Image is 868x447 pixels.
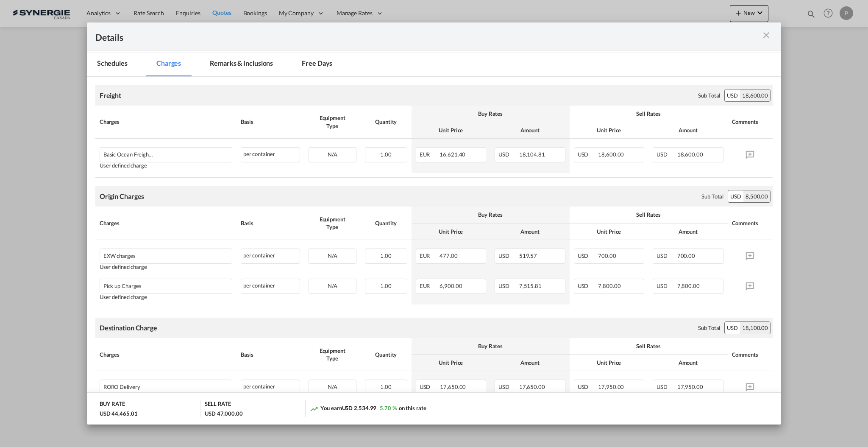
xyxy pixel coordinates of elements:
md-dialog: Port of ... [87,22,781,425]
div: EXW charges [103,249,197,259]
span: N/A [328,282,337,289]
span: N/A [328,151,337,158]
div: User defined charge [100,162,232,169]
span: N/A [328,252,337,259]
span: 5.70 % [380,405,396,411]
span: 1.00 [380,252,392,259]
span: 17,950.00 [677,383,703,390]
div: Pick up Charges [103,279,197,289]
div: Quantity [365,351,407,358]
div: per container [241,279,300,294]
th: Unit Price [570,122,648,139]
span: 1.00 [380,383,392,390]
div: USD [725,322,740,334]
span: 17,950.00 [598,383,624,390]
th: Unit Price [412,355,490,371]
span: USD [498,383,518,390]
div: Charges [100,351,232,358]
th: Amount [490,355,569,371]
th: Comments [728,106,773,139]
div: Sub Total [698,324,720,332]
div: USD [725,89,740,101]
div: Destination Charge [100,323,157,332]
div: Equipment Type [309,215,356,231]
div: per container [241,249,300,264]
span: USD [578,252,597,259]
span: USD [657,383,676,390]
div: Sell Rates [574,110,723,117]
span: 18,600.00 [598,151,624,158]
span: 7,515.81 [519,282,542,289]
span: USD [498,252,518,259]
div: Buy Rates [416,110,565,117]
div: USD [728,190,743,202]
div: BUY RATE [100,400,125,410]
th: Unit Price [412,122,490,139]
th: Unit Price [570,355,648,371]
div: per container [241,380,300,395]
span: 16,621.40 [440,151,465,158]
span: USD [657,151,676,158]
span: USD [498,282,518,289]
span: USD [657,282,676,289]
div: User defined charge [100,264,232,270]
span: USD [578,383,597,390]
div: Quantity [365,118,407,126]
div: You earn on this rate [310,404,426,413]
th: Amount [648,122,727,139]
th: Unit Price [412,223,490,240]
div: Origin Charges [100,192,145,201]
md-tab-item: Charges [146,53,191,76]
div: USD 47,000.00 [205,410,243,417]
span: EUR [420,151,439,158]
span: 18,104.81 [519,151,545,158]
span: N/A [328,383,337,390]
div: Buy Rates [416,342,565,350]
span: USD [420,383,439,390]
span: 1.00 [380,151,392,158]
div: Equipment Type [309,114,356,129]
div: Freight [100,91,121,100]
md-pagination-wrapper: Use the left and right arrow keys to navigate between tabs [87,53,351,76]
span: USD [498,151,518,158]
md-icon: icon-close m-3 fg-AAA8AD cursor [761,30,771,40]
span: EUR [420,282,439,289]
div: 18,100.00 [740,322,770,334]
span: USD [578,282,597,289]
div: Quantity [365,219,407,227]
div: Buy Rates [416,211,565,218]
div: Sub Total [701,193,723,200]
span: 7,800.00 [677,282,700,289]
span: 17,650.00 [519,383,545,390]
div: USD 44,465.01 [100,410,138,417]
md-tab-item: Free days [292,53,342,76]
span: 6,900.00 [440,282,462,289]
span: EUR [420,252,439,259]
div: Basis [241,219,300,227]
th: Comments [728,338,773,371]
div: Equipment Type [309,347,356,362]
div: SELL RATE [205,400,231,410]
th: Amount [490,223,569,240]
div: 8,500.00 [743,190,770,202]
div: Sub Total [698,92,720,99]
div: RORO Delivery [103,380,197,390]
th: Amount [648,223,727,240]
md-tab-item: Schedules [87,53,138,76]
th: Unit Price [570,223,648,240]
div: Charges [100,118,232,126]
div: Sell Rates [574,342,723,350]
div: Charges [100,219,232,227]
div: Basis [241,351,300,358]
span: 700.00 [677,252,695,259]
div: Basic Ocean Freight - RORO [103,148,197,158]
span: USD 2,534.99 [342,405,377,411]
span: 18,600.00 [677,151,703,158]
md-icon: icon-trending-up [310,405,318,413]
span: 519.57 [519,252,537,259]
th: Comments [728,207,773,240]
div: Sell Rates [574,211,723,218]
span: 477.00 [440,252,457,259]
div: per container [241,147,300,162]
th: Amount [648,355,727,371]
